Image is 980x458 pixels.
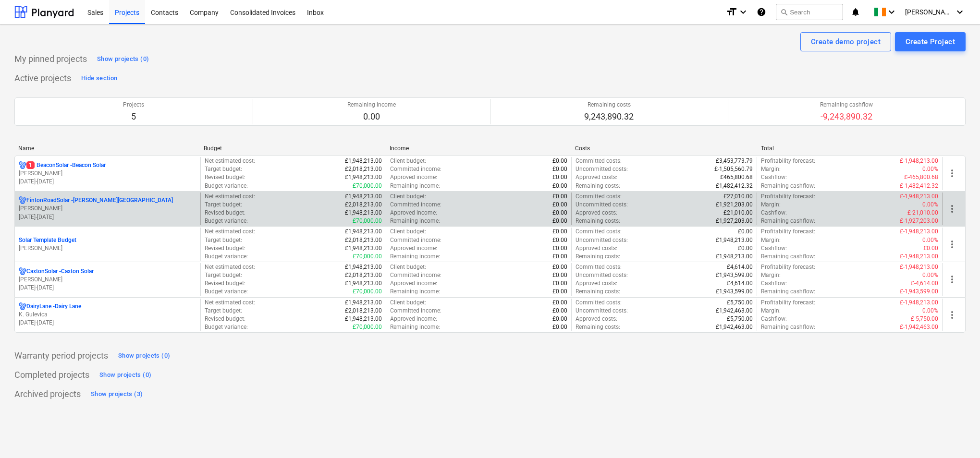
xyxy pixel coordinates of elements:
[205,157,255,165] p: Net estimated cost :
[390,201,441,209] p: Committed income :
[761,323,815,331] p: Remaining cashflow :
[575,145,753,152] div: Costs
[761,236,781,244] p: Margin :
[727,299,753,307] p: £5,750.00
[19,161,196,186] div: 1BeaconSolar -Beacon Solar[PERSON_NAME][DATE]-[DATE]
[205,182,248,190] p: Budget variance :
[552,263,567,271] p: £0.00
[345,271,382,279] p: £2,018,213.00
[761,263,815,271] p: Profitability forecast :
[738,244,753,253] p: £0.00
[761,145,939,152] div: Total
[14,369,89,381] p: Completed projects
[900,157,938,165] p: £-1,948,213.00
[576,209,617,217] p: Approved costs :
[19,267,26,276] div: Project has multi currencies enabled
[345,279,382,288] p: £1,948,213.00
[19,161,26,169] div: Project has multi currencies enabled
[345,307,382,315] p: £2,018,213.00
[946,203,958,215] span: more_vert
[19,169,196,178] p: [PERSON_NAME]
[576,279,617,288] p: Approved costs :
[738,228,753,236] p: £0.00
[205,263,255,271] p: Net estimated cost :
[205,193,255,201] p: Net estimated cost :
[552,209,567,217] p: £0.00
[26,161,35,169] span: 1
[900,217,938,225] p: £-1,927,203.00
[353,323,382,331] p: £70,000.00
[19,276,196,284] p: [PERSON_NAME]
[820,111,873,122] p: -9,243,890.32
[345,157,382,165] p: £1,948,213.00
[19,319,196,327] p: [DATE] - [DATE]
[19,196,196,221] div: FintonRoadSolar -[PERSON_NAME][GEOGRAPHIC_DATA][PERSON_NAME][DATE]-[DATE]
[205,288,248,296] p: Budget variance :
[552,173,567,181] p: £0.00
[761,173,787,181] p: Cashflow :
[904,173,938,181] p: £-465,800.68
[922,201,938,209] p: 0.00%
[552,271,567,279] p: £0.00
[14,72,71,84] p: Active projects
[97,367,154,383] button: Show projects (0)
[900,193,938,201] p: £-1,948,213.00
[390,253,440,261] p: Remaining income :
[761,307,781,315] p: Margin :
[345,209,382,217] p: £1,948,213.00
[780,8,788,16] span: search
[716,307,753,315] p: £1,942,463.00
[99,370,151,381] div: Show projects (0)
[14,53,87,65] p: My pinned projects
[116,348,172,363] button: Show projects (0)
[911,279,938,288] p: £-4,614.00
[97,54,149,65] div: Show projects (0)
[761,217,815,225] p: Remaining cashflow :
[900,253,938,261] p: £-1,948,213.00
[761,299,815,307] p: Profitability forecast :
[205,209,245,217] p: Revised budget :
[14,388,81,400] p: Archived projects
[390,182,440,190] p: Remaining income :
[345,236,382,244] p: £2,018,213.00
[91,389,143,400] div: Show projects (3)
[353,217,382,225] p: £70,000.00
[552,288,567,296] p: £0.00
[576,307,628,315] p: Uncommitted costs :
[761,193,815,201] p: Profitability forecast :
[576,217,620,225] p: Remaining costs :
[345,299,382,307] p: £1,948,213.00
[205,165,242,173] p: Target budget :
[576,271,628,279] p: Uncommitted costs :
[390,288,440,296] p: Remaining income :
[26,302,81,311] p: DairyLane - Dairy Lane
[911,315,938,323] p: £-5,750.00
[932,412,980,458] iframe: Chat Widget
[390,193,426,201] p: Client budget :
[205,201,242,209] p: Target budget :
[345,263,382,271] p: £1,948,213.00
[761,201,781,209] p: Margin :
[353,253,382,261] p: £70,000.00
[716,288,753,296] p: £1,943,599.00
[720,173,753,181] p: £465,800.68
[761,182,815,190] p: Remaining cashflow :
[552,253,567,261] p: £0.00
[552,228,567,236] p: £0.00
[922,307,938,315] p: 0.00%
[19,196,26,205] div: Project has multi currencies enabled
[345,193,382,201] p: £1,948,213.00
[552,193,567,201] p: £0.00
[79,71,120,86] button: Hide section
[26,161,106,169] p: BeaconSolar - Beacon Solar
[727,315,753,323] p: £5,750.00
[205,323,248,331] p: Budget variance :
[552,244,567,253] p: £0.00
[205,244,245,253] p: Revised budget :
[761,271,781,279] p: Margin :
[552,323,567,331] p: £0.00
[19,213,196,221] p: [DATE] - [DATE]
[923,244,938,253] p: £0.00
[761,209,787,217] p: Cashflow :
